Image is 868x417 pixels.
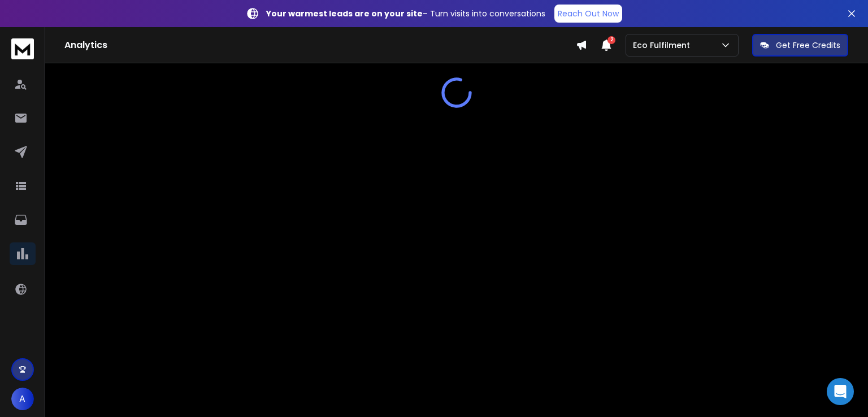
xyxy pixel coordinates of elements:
p: Get Free Credits [776,40,840,51]
h1: Analytics [64,38,576,52]
p: Reach Out Now [558,8,619,19]
a: Reach Out Now [554,5,622,23]
button: A [11,388,34,410]
span: 2 [607,36,615,44]
p: – Turn visits into conversations [266,8,545,19]
button: Get Free Credits [752,34,848,57]
div: Open Intercom Messenger [827,378,854,405]
img: logo [11,38,34,59]
strong: Your warmest leads are on your site [266,8,423,19]
p: Eco Fulfilment [633,40,695,51]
